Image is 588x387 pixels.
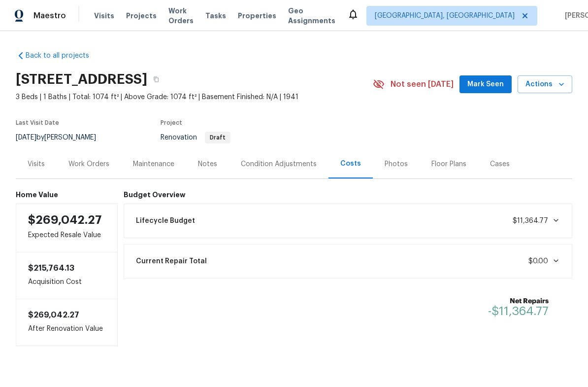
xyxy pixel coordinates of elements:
[459,75,512,94] button: Mark Seen
[375,11,515,21] span: [GEOGRAPHIC_DATA], [GEOGRAPHIC_DATA]
[28,214,102,226] span: $269,042.27
[16,204,118,252] div: Expected Resale Value
[431,159,466,169] div: Floor Plans
[391,79,454,89] span: Not seen [DATE]
[16,74,147,84] h2: [STREET_ADDRESS]
[28,311,79,319] span: $269,042.27
[94,11,114,21] span: Visits
[33,11,66,21] span: Maestro
[288,6,335,26] span: Geo Assignments
[68,159,109,169] div: Work Orders
[528,258,548,265] span: $0.00
[161,120,182,126] span: Project
[124,191,573,199] h6: Budget Overview
[161,134,230,141] span: Renovation
[206,135,229,141] span: Draft
[513,217,548,224] span: $11,364.77
[238,11,276,21] span: Properties
[16,92,373,102] span: 3 Beds | 1 Baths | Total: 1074 ft² | Above Grade: 1074 ft² | Basement Finished: N/A | 1941
[340,159,361,169] div: Costs
[126,11,157,21] span: Projects
[147,70,165,88] button: Copy Address
[168,6,194,26] span: Work Orders
[28,159,45,169] div: Visits
[385,159,408,169] div: Photos
[16,191,118,199] h6: Home Value
[518,75,572,94] button: Actions
[198,159,217,169] div: Notes
[241,159,317,169] div: Condition Adjustments
[133,159,174,169] div: Maintenance
[488,296,549,306] b: Net Repairs
[525,78,564,91] span: Actions
[16,134,36,141] span: [DATE]
[488,305,549,317] span: -$11,364.77
[28,264,74,272] span: $215,764.13
[136,216,195,226] span: Lifecycle Budget
[490,159,510,169] div: Cases
[16,299,118,346] div: After Renovation Value
[205,12,226,19] span: Tasks
[16,252,118,299] div: Acquisition Cost
[136,256,207,266] span: Current Repair Total
[16,120,59,126] span: Last Visit Date
[467,78,504,91] span: Mark Seen
[16,132,108,143] div: by [PERSON_NAME]
[16,51,110,61] a: Back to all projects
